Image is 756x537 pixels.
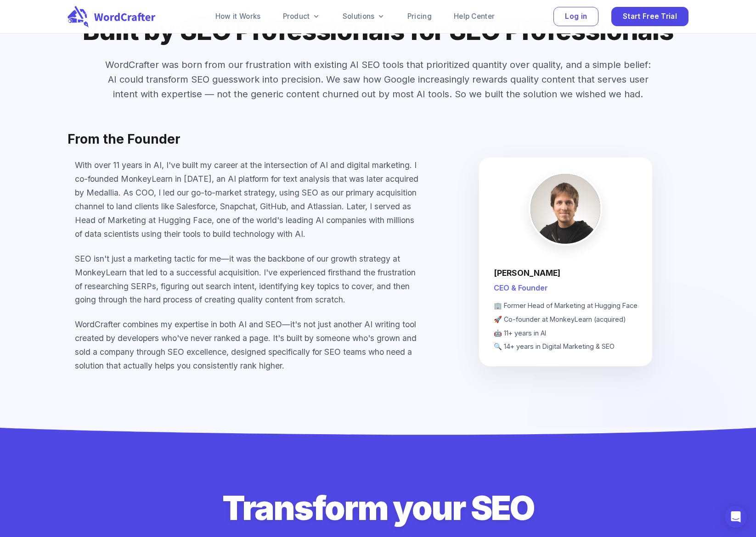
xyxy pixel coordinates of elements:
p: WordCrafter combines my expertise in both AI and SEO—it's not just another AI writing tool create... [75,318,421,373]
h4: [PERSON_NAME] [494,268,560,279]
p: SEO isn't just a marketing tactic for me—it was the backbone of our growth strategy at MonkeyLear... [75,252,421,307]
p: WordCrafter was born from our frustration with existing AI SEO tools that prioritized quantity ov... [102,57,654,101]
a: Pricing [407,11,432,22]
div: Open Intercom Messenger [725,506,747,528]
span: Log in [565,11,587,23]
p: CEO & Founder [494,282,548,293]
span: 🚀 Co-founder at MonkeyLearn (acquired) [494,314,638,324]
button: Start Free Trial [611,7,688,27]
span: 🤖 11+ years in AI [494,328,638,338]
img: Federico Pascual [530,174,600,244]
span: 🔍 14+ years in Digital Marketing & SEO [494,341,638,352]
a: Help Center [454,11,495,22]
a: How it Works [215,11,261,22]
p: With over 11 years in AI, I've built my career at the intersection of AI and digital marketing. I... [75,158,421,241]
h4: From the Founder [68,131,688,147]
span: Start Free Trial [623,11,677,23]
span: 🏢 Former Head of Marketing at Hugging Face [494,301,638,311]
a: Product [283,11,321,22]
button: Log in [553,7,598,27]
a: Solutions [343,11,385,22]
